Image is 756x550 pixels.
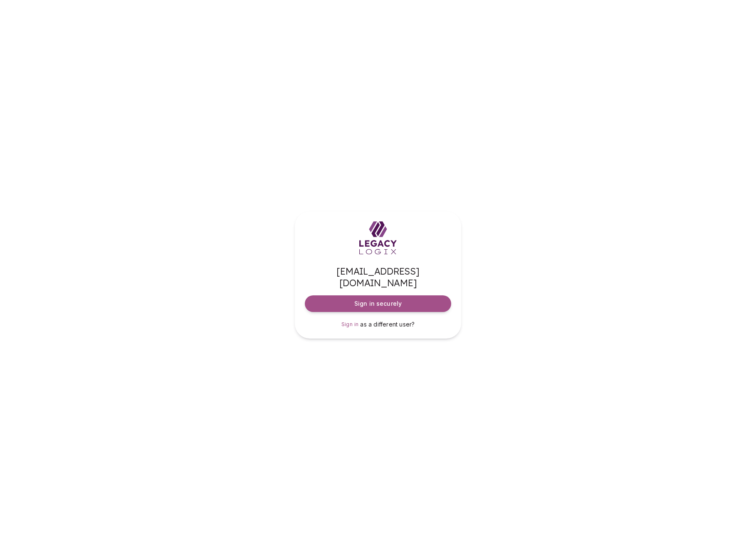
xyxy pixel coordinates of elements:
[305,295,451,312] button: Sign in securely
[341,320,359,329] a: Sign in
[341,321,359,327] span: Sign in
[354,300,402,308] span: Sign in securely
[360,321,415,328] span: as a different user?
[305,265,451,289] span: [EMAIL_ADDRESS][DOMAIN_NAME]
